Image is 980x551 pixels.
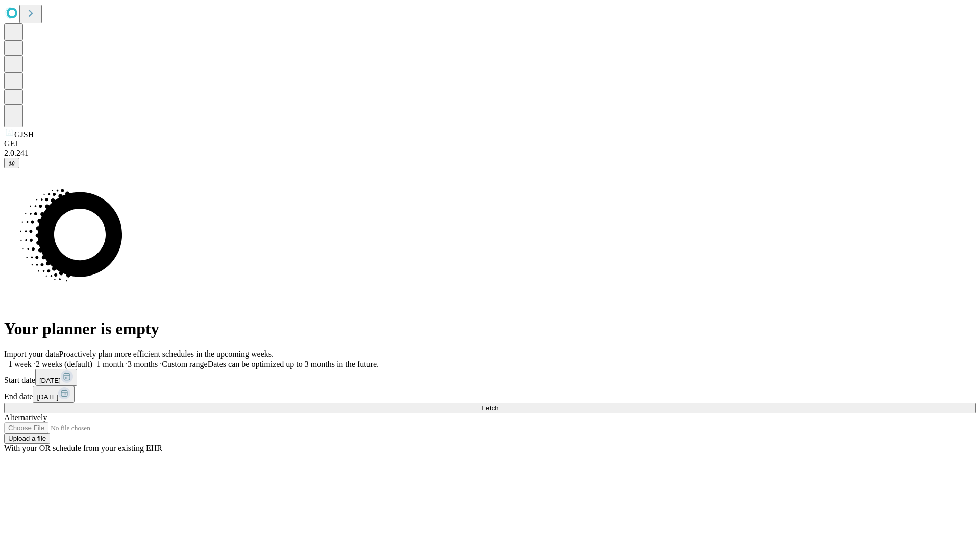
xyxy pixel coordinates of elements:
span: [DATE] [39,377,61,384]
div: Start date [4,369,976,386]
span: Proactively plan more efficient schedules in the upcoming weeks. [59,349,274,358]
div: GEI [4,139,976,148]
span: @ [8,159,15,167]
div: End date [4,386,976,403]
button: Fetch [4,403,976,413]
span: [DATE] [37,393,58,401]
button: Upload a file [4,433,50,444]
span: 2 weeks (default) [36,360,92,368]
span: Import your data [4,349,59,358]
div: 2.0.241 [4,148,976,158]
span: Custom range [162,360,207,368]
span: With your OR schedule from your existing EHR [4,444,162,453]
button: [DATE] [33,386,75,403]
span: GJSH [14,130,34,139]
span: 3 months [128,360,158,368]
h1: Your planner is empty [4,319,976,338]
button: @ [4,158,19,168]
span: Fetch [481,404,498,412]
span: Dates can be optimized up to 3 months in the future. [208,360,379,368]
button: [DATE] [35,369,77,386]
span: Alternatively [4,413,47,422]
span: 1 month [96,360,124,368]
span: 1 week [8,360,32,368]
